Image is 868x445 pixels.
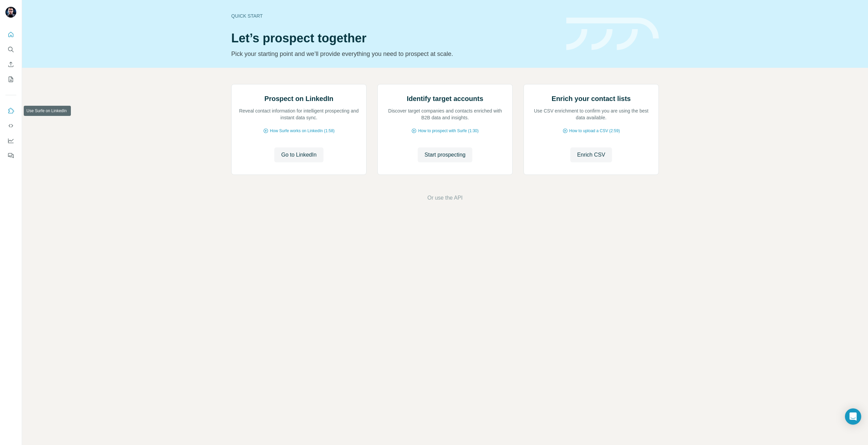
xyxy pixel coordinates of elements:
[427,194,462,202] button: Or use the API
[264,94,333,103] h2: Prospect on LinkedIn
[5,120,16,132] button: Use Surfe API
[5,28,16,41] button: Quick start
[274,147,323,162] button: Go to LinkedIn
[270,128,335,134] span: How Surfe works on LinkedIn (1:58)
[281,151,316,159] span: Go to LinkedIn
[384,107,506,121] p: Discover target companies and contacts enriched with B2B data and insights.
[570,147,612,162] button: Enrich CSV
[5,58,16,70] button: Enrich CSV
[569,128,620,134] span: How to upload a CSV (2:59)
[231,32,558,45] h1: Let’s prospect together
[5,7,16,18] img: Avatar
[5,43,16,56] button: Search
[531,107,652,121] p: Use CSV enrichment to confirm you are using the best data available.
[418,147,472,162] button: Start prospecting
[407,94,484,103] h2: Identify target accounts
[5,135,16,147] button: Dashboard
[5,105,16,117] button: Use Surfe on LinkedIn
[577,151,605,159] span: Enrich CSV
[552,94,631,103] h2: Enrich your contact lists
[425,151,466,159] span: Start prospecting
[231,49,558,59] p: Pick your starting point and we’ll provide everything you need to prospect at scale.
[5,149,16,162] button: Feedback
[238,107,359,121] p: Reveal contact information for intelligent prospecting and instant data sync.
[566,18,659,50] img: banner
[5,73,16,85] button: My lists
[418,128,478,134] span: How to prospect with Surfe (1:30)
[845,408,861,425] div: Open Intercom Messenger
[231,13,558,19] div: Quick start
